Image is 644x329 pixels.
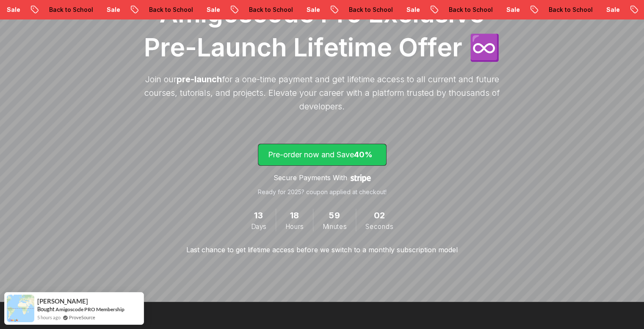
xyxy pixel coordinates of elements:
p: Secure Payments With [274,173,347,183]
p: Sale [298,6,325,14]
p: Sale [98,6,125,14]
p: Ready for 2025? coupon applied at checkout! [258,188,387,196]
span: 18 Hours [290,209,299,222]
p: Sale [398,6,425,14]
img: provesource social proof notification image [7,295,34,322]
span: 40% [354,150,373,159]
span: 59 Minutes [329,209,340,222]
span: Bought [37,306,55,312]
p: Pre-order now and Save [268,149,376,161]
p: Last chance to get lifetime access before we switch to a monthly subscription model [186,245,458,255]
span: 13 Days [254,209,263,222]
p: Back to School [41,6,98,14]
a: ProveSource [69,314,95,321]
span: [PERSON_NAME] [37,298,88,305]
span: Seconds [365,222,393,231]
span: 5 hours ago [37,314,61,321]
span: Minutes [323,222,346,231]
span: pre-launch [177,74,222,84]
a: Amigoscode PRO Membership [55,306,124,312]
p: Back to School [540,6,598,14]
p: Sale [498,6,525,14]
p: Sale [198,6,225,14]
span: Hours [285,222,304,231]
p: Back to School [141,6,198,14]
p: Back to School [240,6,298,14]
p: Back to School [340,6,398,14]
p: Back to School [440,6,498,14]
p: Sale [598,6,625,14]
a: lifetime-access [258,144,387,196]
span: 2 Seconds [374,209,385,222]
span: Days [251,222,266,231]
p: Join our for a one-time payment and get lifetime access to all current and future courses, tutori... [140,72,504,113]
